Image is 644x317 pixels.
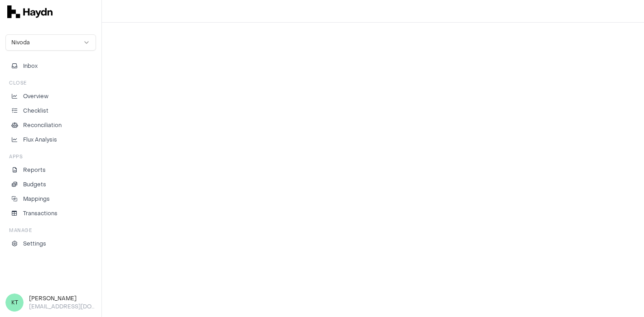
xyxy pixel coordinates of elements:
a: Settings [5,237,96,250]
p: Budgets [23,180,46,189]
a: Reports [5,164,96,176]
h3: [PERSON_NAME] [29,294,96,303]
span: KT [5,293,24,312]
p: Reports [23,166,46,174]
p: Settings [23,240,46,248]
p: Mappings [23,195,50,203]
h3: Manage [9,227,32,234]
p: Checklist [23,107,48,115]
h3: Close [9,80,27,86]
p: [EMAIL_ADDRESS][DOMAIN_NAME] [29,303,96,311]
a: Budgets [5,178,96,191]
a: Checklist [5,104,96,117]
span: Inbox [23,62,38,70]
a: Reconciliation [5,119,96,132]
img: svg+xml,%3c [7,5,53,18]
a: Transactions [5,207,96,220]
p: Flux Analysis [23,136,57,144]
a: Mappings [5,193,96,205]
button: Inbox [5,60,96,72]
p: Reconciliation [23,121,62,129]
p: Transactions [23,209,58,218]
h3: Apps [9,153,23,160]
a: Flux Analysis [5,133,96,146]
a: Overview [5,90,96,103]
p: Overview [23,92,48,100]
